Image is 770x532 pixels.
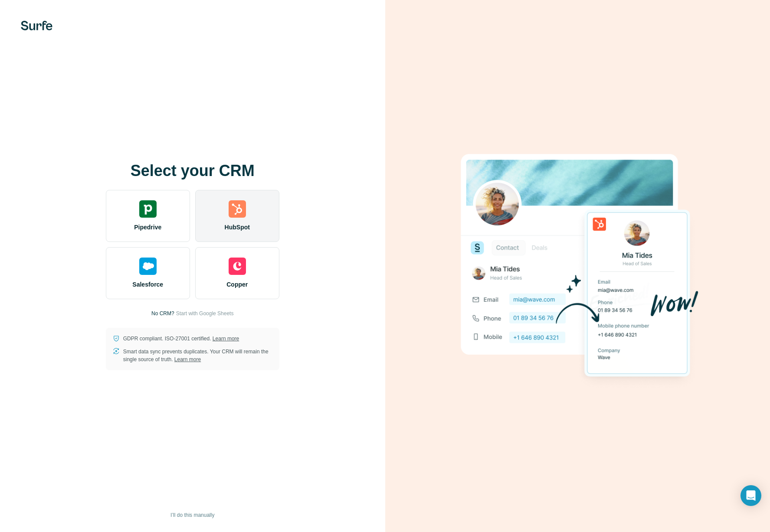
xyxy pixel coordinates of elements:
p: GDPR compliant. ISO-27001 certified. [123,335,239,343]
span: Pipedrive [134,223,161,232]
span: Salesforce [132,280,163,289]
span: HubSpot [225,223,250,232]
img: pipedrive's logo [139,200,157,218]
h1: Select your CRM [106,162,279,180]
div: Open Intercom Messenger [741,485,761,506]
p: Smart data sync prevents duplicates. Your CRM will remain the single source of truth. [123,348,272,363]
a: Learn more [213,336,239,342]
img: Surfe's logo [21,21,52,30]
button: Start with Google Sheets [176,310,234,317]
img: HUBSPOT image [456,140,699,392]
img: copper's logo [229,258,246,275]
span: I’ll do this manually [170,511,214,519]
span: Copper [226,280,248,289]
p: No CRM? [151,310,174,317]
a: Learn more [174,356,201,362]
img: salesforce's logo [139,258,157,275]
img: hubspot's logo [229,200,246,218]
button: I’ll do this manually [164,509,220,522]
